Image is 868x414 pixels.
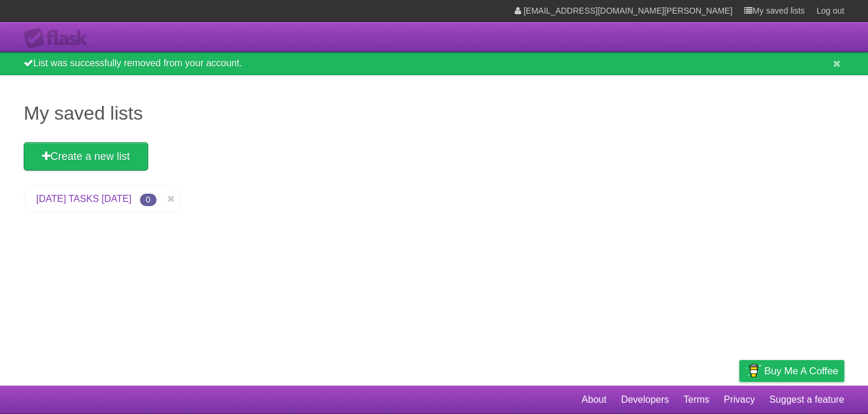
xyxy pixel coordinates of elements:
a: Buy me a coffee [739,360,844,382]
a: Privacy [724,389,755,411]
a: Terms [684,389,710,411]
a: Create a new list [24,142,148,171]
a: [DATE] TASKS [DATE] [36,194,132,204]
span: Buy me a coffee [764,361,838,381]
a: Suggest a feature [770,389,844,411]
a: About [582,389,607,411]
img: Buy me a coffee [745,361,761,381]
div: Flask [24,28,95,49]
a: Developers [621,389,669,411]
span: 0 [140,194,157,206]
h1: My saved lists [24,99,844,127]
